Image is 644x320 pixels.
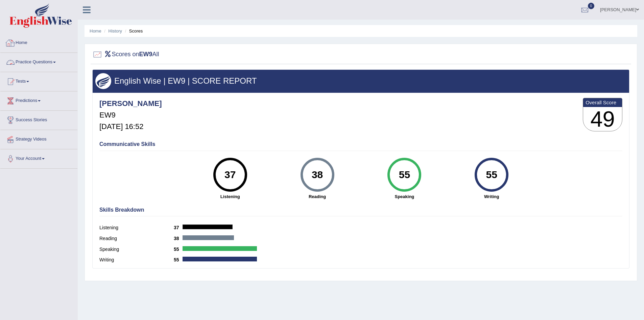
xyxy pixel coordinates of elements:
[277,193,358,200] strong: Reading
[392,161,417,189] div: 55
[305,161,330,189] div: 38
[174,225,183,230] b: 37
[99,224,174,231] label: Listening
[95,77,626,85] h3: English Wise | EW9 | SCORE REPORT
[190,193,270,200] strong: Listening
[218,161,242,189] div: 37
[99,246,174,253] label: Speaking
[0,72,77,89] a: Tests
[174,257,183,262] b: 55
[0,130,77,147] a: Strategy Videos
[479,161,504,189] div: 55
[174,236,183,241] b: 38
[364,193,445,200] strong: Speaking
[99,123,162,131] h5: [DATE] 16:52
[174,247,183,252] b: 55
[0,34,77,50] a: Home
[99,100,162,108] h4: [PERSON_NAME]
[99,256,174,263] label: Writing
[139,51,152,58] b: EW9
[92,49,159,60] h2: Scores on All
[99,235,174,242] label: Reading
[0,91,77,108] a: Predictions
[0,53,77,70] a: Practice Questions
[583,107,622,131] h3: 49
[0,111,77,128] a: Success Stories
[451,193,532,200] strong: Writing
[123,28,143,34] li: Scores
[90,28,101,34] a: Home
[0,149,77,166] a: Your Account
[95,73,111,89] img: wings.png
[99,207,622,213] h4: Skills Breakdown
[109,28,122,34] a: History
[588,3,595,9] span: 0
[586,100,620,105] b: Overall Score
[99,111,162,119] h5: EW9
[99,141,622,147] h4: Communicative Skills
